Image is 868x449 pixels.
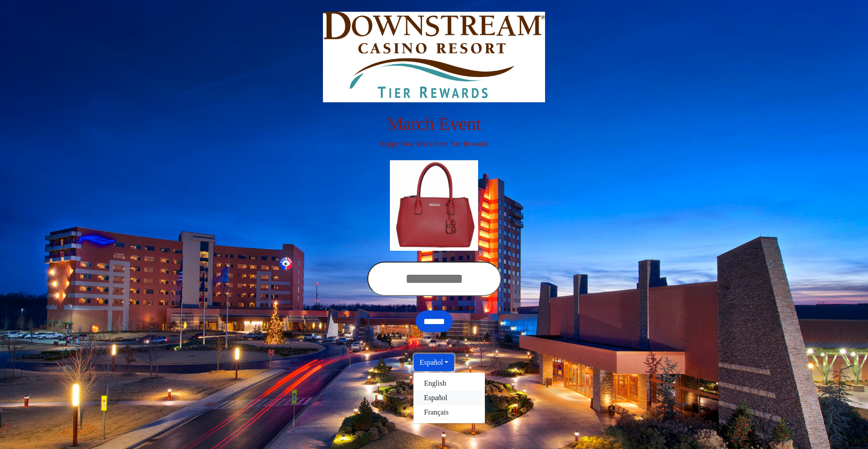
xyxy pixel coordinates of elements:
span: Powered by TIER Rewards™ [391,344,477,352]
img: Center Image [390,160,479,251]
a: English [413,376,485,391]
h1: March Event [183,113,685,135]
button: Español [414,354,455,371]
a: Français [413,405,485,420]
img: Logo [323,12,545,102]
p: Happy New Years from Tier Rewards [183,139,685,149]
a: Español [413,391,485,405]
